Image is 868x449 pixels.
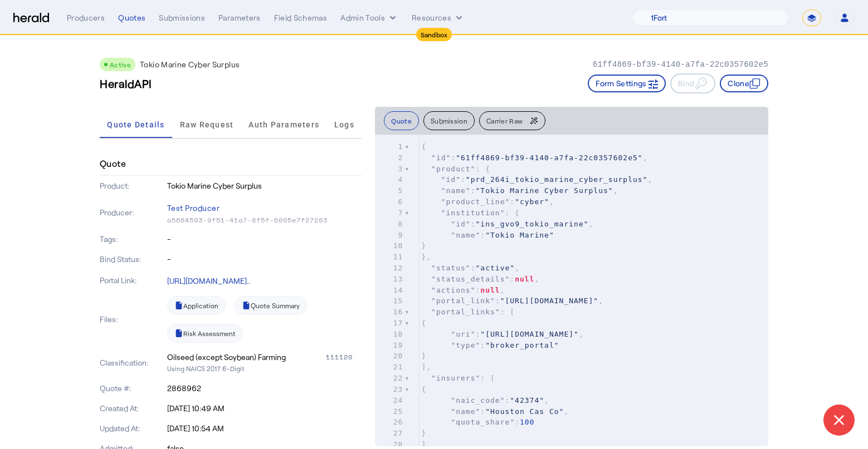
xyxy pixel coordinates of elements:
[486,117,523,124] span: Carrier Raw
[431,264,471,272] span: "status"
[421,275,539,283] span: : ,
[375,141,404,152] div: 1
[167,180,362,191] p: Tokio Marine Cyber Surplus
[421,186,618,195] span: : ,
[167,423,362,434] p: [DATE] 10:54 AM
[167,296,226,315] a: Application
[218,12,261,23] div: Parameters
[510,396,544,404] span: "42374"
[375,406,404,417] div: 25
[375,417,404,428] div: 26
[466,175,648,184] span: "prd_264i_tokio_marine_cyber_surplus"
[375,340,404,351] div: 19
[451,231,480,239] span: "name"
[375,185,404,196] div: 5
[412,12,465,23] button: Resources dropdown menu
[100,314,165,325] p: Files:
[416,28,452,41] div: Sandbox
[13,13,49,23] img: Herald Logo
[421,418,534,426] span: :
[180,121,234,129] span: Raw Request
[480,330,579,338] span: "[URL][DOMAIN_NAME]"
[588,75,666,92] button: Form Settings
[375,251,404,263] div: 11
[375,307,404,318] div: 16
[100,383,165,394] p: Quote #:
[451,407,480,416] span: "name"
[431,374,480,382] span: "insurers"
[100,180,165,191] p: Product:
[334,121,354,129] span: Logs
[421,253,431,261] span: },
[375,384,404,395] div: 23
[167,403,362,414] p: [DATE] 10:49 AM
[100,76,152,91] h3: HeraldAPI
[421,286,505,294] span: : ,
[375,351,404,362] div: 20
[451,418,515,426] span: "quota_share"
[421,330,583,338] span: : ,
[167,216,362,225] p: a5664593-9f51-41a7-8f5f-6005e7f27283
[476,264,515,272] span: "active"
[140,59,240,70] p: Tokio Marine Cyber Surplus
[421,385,426,393] span: {
[451,341,480,349] span: "type"
[421,175,652,184] span: : ,
[375,263,404,274] div: 12
[375,362,404,373] div: 21
[375,329,404,340] div: 18
[375,274,404,285] div: 13
[421,220,593,228] span: : ,
[100,357,165,368] p: Classification:
[100,275,165,286] p: Portal Link:
[100,254,165,265] p: Bind Status:
[441,198,510,206] span: "product_line"
[100,157,126,170] h4: Quote
[451,220,470,228] span: "id"
[375,135,768,446] herald-code-block: quote
[375,174,404,185] div: 4
[441,209,505,217] span: "institution"
[593,59,768,70] p: 61ff4869-bf39-4140-a7fa-22c0357602e5
[67,12,105,23] div: Producers
[421,297,603,305] span: : ,
[421,209,520,217] span: : {
[167,383,362,394] p: 2868962
[421,352,426,360] span: }
[520,418,534,426] span: 100
[167,276,250,285] a: [URL][DOMAIN_NAME]..
[485,231,554,239] span: "Tokio Marine"
[274,12,328,23] div: Field Schemas
[421,407,569,416] span: : ,
[421,165,490,173] span: : {
[375,208,404,219] div: 7
[431,286,475,294] span: "actions"
[421,308,515,316] span: : [
[100,234,165,245] p: Tags:
[167,200,362,216] p: Test Producer
[326,352,362,363] div: 111120
[375,230,404,241] div: 9
[431,165,475,173] span: "product"
[375,318,404,329] div: 17
[248,121,319,129] span: Auth Parameters
[421,396,549,404] span: : ,
[375,152,404,164] div: 2
[159,12,205,23] div: Submissions
[431,275,510,283] span: "status_details"
[421,231,554,239] span: :
[384,111,419,130] button: Quote
[670,73,715,93] button: Bind
[375,373,404,384] div: 22
[423,111,475,130] button: Submission
[456,154,642,162] span: "61ff4869-bf39-4140-a7fa-22c0357602e5"
[421,374,495,382] span: : [
[375,164,404,175] div: 3
[720,75,768,92] button: Clone
[375,285,404,296] div: 14
[431,154,451,162] span: "id"
[421,429,426,437] span: }
[167,352,286,363] div: Oilseed (except Soybean) Farming
[441,175,461,184] span: "id"
[431,297,495,305] span: "portal_link"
